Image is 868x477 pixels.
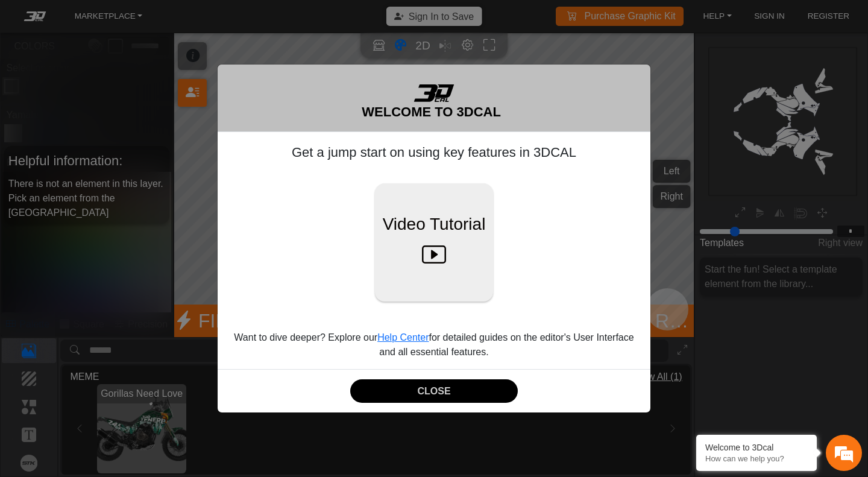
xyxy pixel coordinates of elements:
[705,454,808,463] p: How can we help you?
[227,330,641,359] p: Want to dive deeper? Explore our for detailed guides on the editor's User Interface and all essen...
[13,62,31,80] div: Navigation go back
[198,6,227,35] div: Minimize live chat window
[362,102,501,122] h5: WELCOME TO 3DCAL
[383,212,486,237] span: Video Tutorial
[375,183,494,302] button: Video Tutorial
[81,356,156,394] div: FAQs
[350,379,518,403] button: CLOSE
[705,443,808,452] div: Welcome to 3Dcal
[155,356,230,394] div: Articles
[81,63,221,79] div: Chat with us now
[227,142,641,163] h5: Get a jump start on using key features in 3DCAL
[6,314,230,356] textarea: Type your message and hit 'Enter'
[70,142,166,256] span: We're online!
[377,332,429,343] a: Help Center
[6,377,81,386] span: Conversation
